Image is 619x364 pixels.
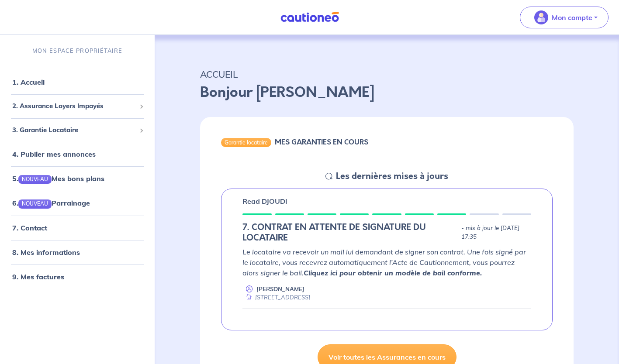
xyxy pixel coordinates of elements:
[12,175,104,183] a: 5.NOUVEAUMes bons plans
[275,138,368,146] h6: MES GARANTIES EN COURS
[12,272,64,281] a: 9. Mes factures
[3,74,151,91] div: 1. Accueil
[461,224,531,241] p: - mis à jour le [DATE] 17:35
[12,199,90,208] a: 6.NOUVEAUParrainage
[242,293,310,302] div: [STREET_ADDRESS]
[200,66,574,82] p: ACCUEIL
[12,150,96,159] a: 4. Publier mes annonces
[3,219,151,237] div: 7. Contact
[304,268,482,277] a: Cliquez ici pour obtenir un modèle de bail conforme.
[3,268,151,285] div: 9. Mes factures
[12,223,47,232] a: 7. Contact
[12,248,80,257] a: 8. Mes informations
[242,247,526,277] em: Le locataire va recevoir un mail lui demandant de signer son contrat. Une fois signé par le locat...
[200,82,574,103] p: Bonjour [PERSON_NAME]
[3,122,151,139] div: 3. Garantie Locataire
[242,222,531,243] div: state: RENTER-PAYMENT-METHOD-IN-PROGRESS, Context: IN-LANDLORD,IS-GL-CAUTION-IN-LANDLORD
[336,171,448,182] h5: Les dernières mises à jours
[3,98,151,115] div: 2. Assurance Loyers Impayés
[32,47,122,55] p: MON ESPACE PROPRIÉTAIRE
[520,7,609,28] button: illu_account_valid_menu.svgMon compte
[3,146,151,163] div: 4. Publier mes annonces
[242,196,287,206] p: Read DJOUDI
[242,222,458,243] h5: 7. CONTRAT EN ATTENTE DE SIGNATURE DU LOCATAIRE
[221,138,271,147] div: Garantie locataire
[534,10,548,24] img: illu_account_valid_menu.svg
[256,285,304,293] p: [PERSON_NAME]
[552,12,592,23] p: Mon compte
[3,195,151,212] div: 6.NOUVEAUParrainage
[12,78,45,87] a: 1. Accueil
[12,125,136,135] span: 3. Garantie Locataire
[12,102,136,112] span: 2. Assurance Loyers Impayés
[3,170,151,188] div: 5.NOUVEAUMes bons plans
[277,12,342,23] img: Cautioneo
[3,244,151,261] div: 8. Mes informations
